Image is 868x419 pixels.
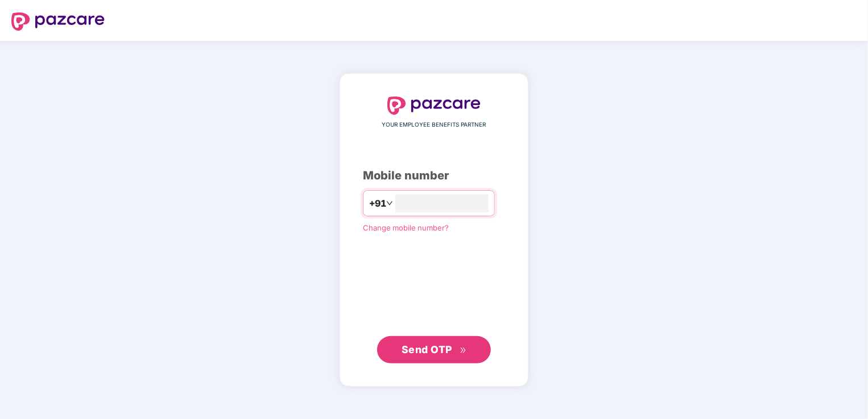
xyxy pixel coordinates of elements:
[387,97,481,115] img: logo
[369,196,386,211] span: +91
[377,336,491,363] button: Send OTPdouble-right
[460,347,467,354] span: double-right
[382,120,486,129] span: YOUR EMPLOYEE BENEFITS PARTNER
[386,200,393,207] span: down
[363,167,505,185] div: Mobile number
[402,343,452,355] span: Send OTP
[11,12,105,31] img: logo
[363,223,449,232] a: Change mobile number?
